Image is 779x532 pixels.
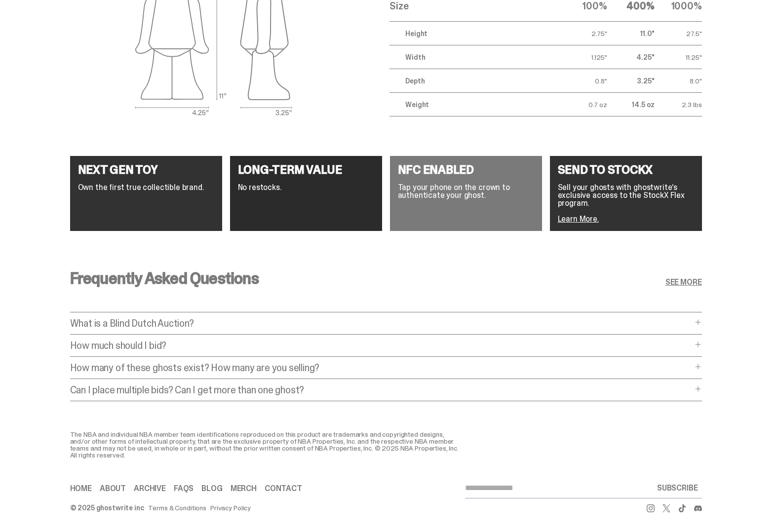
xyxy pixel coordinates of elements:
a: Home [70,485,92,493]
td: 8.0" [655,69,702,93]
a: Terms & Conditions [148,504,206,511]
td: 1.125" [560,45,607,69]
a: SEE MORE [665,278,702,286]
p: How many of these ghosts exist? How many are you selling? [70,363,692,373]
p: Tap your phone on the crown to authenticate your ghost. [398,184,534,199]
a: FAQs [174,485,194,493]
td: 2.3 lbs [655,93,702,116]
p: No restocks. [238,184,374,191]
td: 0.7 oz [560,93,607,116]
p: How much should I bid? [70,341,692,350]
td: 3.25" [607,69,655,93]
a: About [100,485,126,493]
div: The NBA and individual NBA member team identifications reproduced on this product are trademarks ... [70,431,465,458]
td: Depth [389,69,559,93]
h4: NFC ENABLED [398,164,534,176]
a: Merch [231,485,257,493]
div: © 2025 ghostwrite inc [70,504,144,511]
a: Blog [201,485,222,493]
td: 27.5" [655,22,702,45]
td: 0.8" [560,69,607,93]
td: 11.0" [607,22,655,45]
td: Height [389,22,559,45]
td: 2.75" [560,22,607,45]
h4: SEND TO STOCKX [558,164,694,176]
p: Own the first true collectible brand. [78,184,214,191]
a: Contact [265,485,302,493]
td: Width [389,45,559,69]
p: What is a Blind Dutch Auction? [70,318,692,328]
td: 4.25" [607,45,655,69]
a: Archive [134,485,166,493]
h4: LONG-TERM VALUE [238,164,374,176]
h3: Frequently Asked Questions [70,270,259,286]
button: SUBSCRIBE [653,478,702,498]
td: 11.25" [655,45,702,69]
td: Weight [389,93,559,116]
p: Sell your ghosts with ghostwrite’s exclusive access to the StockX Flex program. [558,184,694,207]
p: Can I place multiple bids? Can I get more than one ghost? [70,385,692,395]
a: Learn More. [558,214,599,224]
h4: NEXT GEN TOY [78,164,214,176]
a: Privacy Policy [210,504,251,511]
td: 14.5 oz [607,93,655,116]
